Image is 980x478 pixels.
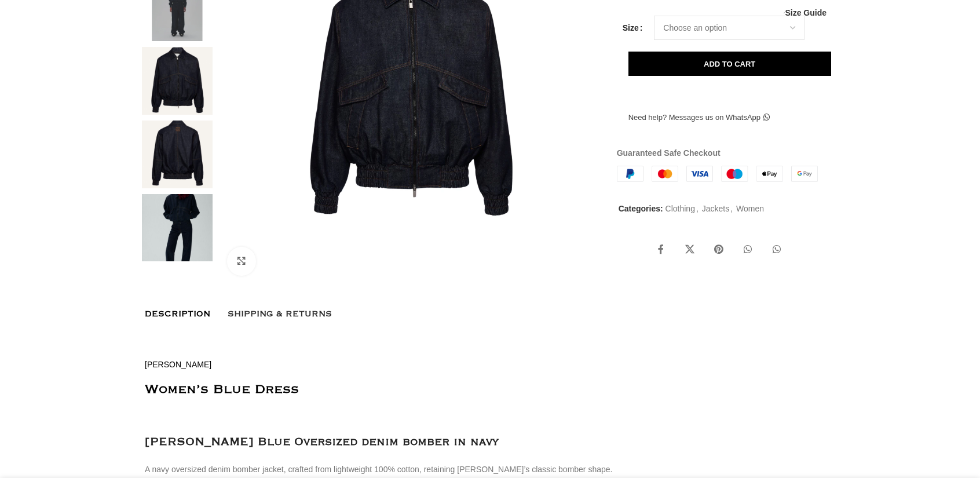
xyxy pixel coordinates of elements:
[228,302,332,326] a: Shipping & Returns
[649,238,672,261] a: Facebook social link
[628,52,831,76] button: Add to cart
[736,204,764,213] a: Women
[617,105,781,129] a: Need help? Messages us on WhatsApp
[765,238,788,261] a: WhatsApp social link
[617,166,818,182] img: guaranteed-safe-checkout-bordered.j
[145,433,835,451] h3: [PERSON_NAME] Blue Oversized denim bomber in navy
[696,202,699,215] span: ,
[702,204,729,213] a: Jackets
[665,204,695,213] a: Clothing
[145,385,299,394] strong: Women’s Blue Dress
[730,202,733,215] span: ,
[707,238,730,261] a: Pinterest social link
[619,204,663,213] span: Categories:
[145,308,210,320] span: Description
[623,21,643,34] label: Size
[678,238,701,261] a: X social link
[228,308,332,320] span: Shipping & Returns
[145,302,210,326] a: Description
[145,360,211,369] a: [PERSON_NAME]
[617,148,721,158] strong: Guaranteed Safe Checkout
[142,121,213,188] img: Magda Butrym
[142,47,213,115] img: Magda Butrym dresses
[142,194,213,262] img: Magda Butrym Oversized denim bomber in navy
[736,238,759,261] a: WhatsApp social link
